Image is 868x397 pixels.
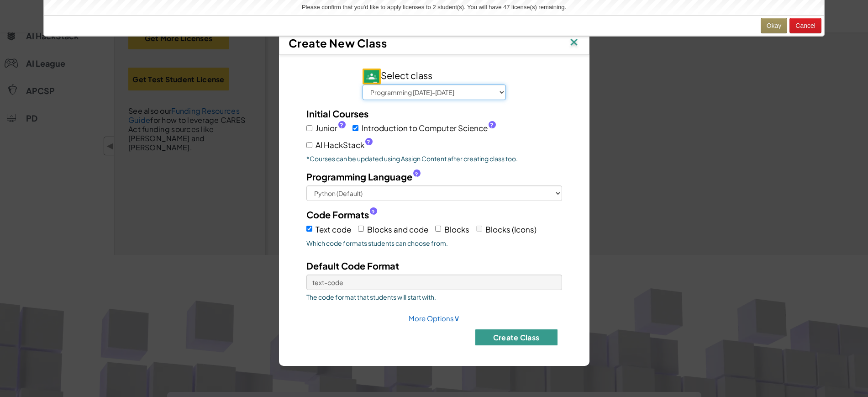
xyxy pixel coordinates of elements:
span: Blocks (Icons) [485,224,537,234]
span: Please confirm that you'd like to apply licenses to 2 student(s). You will have 47 license(s) rem... [302,4,566,11]
input: Text code [306,226,312,232]
span: Create New Class [289,36,387,50]
span: Code Formats [306,208,369,221]
span: Text code [316,224,351,234]
span: Default Code Format [306,260,399,271]
img: IconClose.svg [568,36,580,50]
input: Introduction to Computer Science? [352,125,358,131]
span: ∨ [454,312,460,323]
button: Okay [761,18,788,33]
input: Blocks [435,226,441,232]
input: Blocks and code [358,226,364,232]
img: IconGoogleClassroom.svg [363,69,381,85]
input: Blocks (Icons) [476,226,482,232]
a: More Options [409,314,460,323]
span: ? [367,138,370,146]
span: ? [415,171,418,178]
span: ? [371,209,375,216]
span: Junior [316,122,346,135]
button: Create Class [475,329,558,345]
span: Select class [363,69,432,81]
label: Initial Courses [306,107,368,120]
span: AI HackStack [316,138,373,152]
span: ? [340,122,343,129]
p: *Courses can be updated using Assign Content after creating class too. [306,154,562,163]
span: Blocks and code [367,224,428,234]
span: Which code formats students can choose from. [306,238,562,248]
input: AI HackStack? [306,142,312,148]
input: Junior? [306,125,312,131]
span: Programming Language [306,170,412,183]
span: ? [490,122,494,129]
span: Introduction to Computer Science [362,122,496,135]
button: Cancel [789,18,821,33]
span: Blocks [444,224,469,234]
span: The code format that students will start with. [306,292,562,302]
